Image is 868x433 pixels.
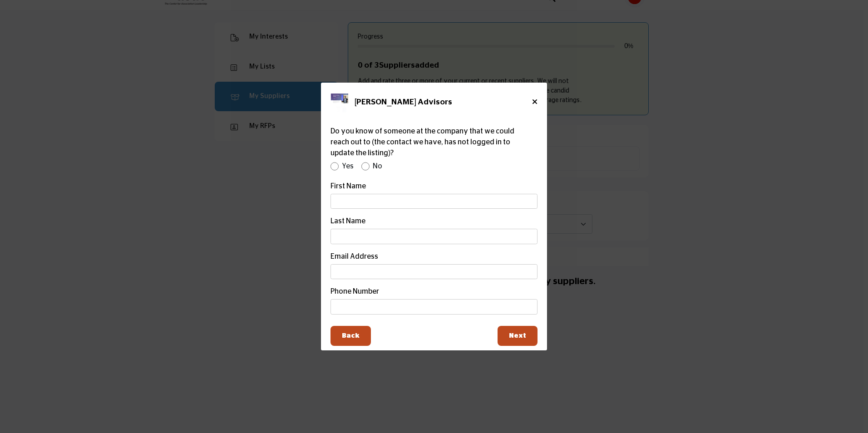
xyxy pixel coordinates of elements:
[342,161,354,172] label: Yes
[330,92,351,113] img: McKinley Advisors Logo
[532,98,538,107] button: Close
[330,122,533,158] label: Do you know of someone at the company that we could reach out to (the contact we have, has not lo...
[342,332,360,339] span: Back
[330,282,379,297] label: Phone Number
[509,332,526,339] span: Next
[373,161,382,172] label: No
[330,177,366,192] label: First Name
[330,212,365,226] label: Last Name
[498,326,538,346] button: Next
[330,326,371,346] button: Back
[355,98,532,107] h5: [PERSON_NAME] Advisors
[330,247,378,262] label: Email Address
